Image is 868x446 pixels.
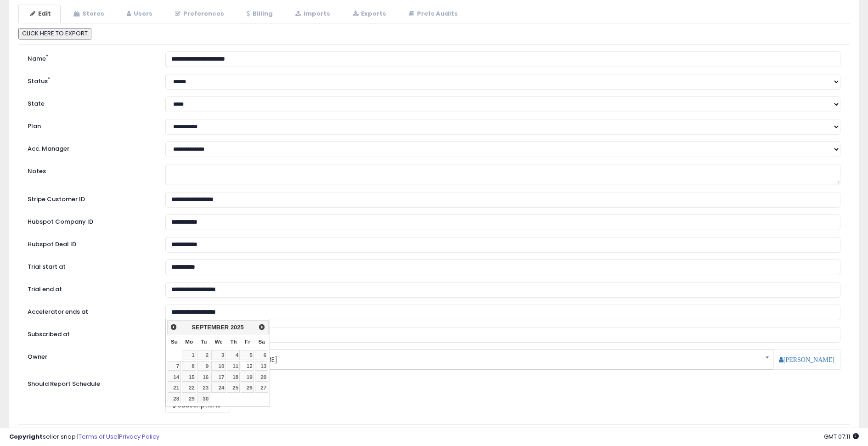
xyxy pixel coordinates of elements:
[171,339,178,344] span: Sunday
[241,372,254,382] a: 19
[255,372,268,382] a: 20
[21,141,158,153] label: Acc. Manager
[9,433,159,441] div: seller snap | |
[227,350,240,360] a: 4
[235,5,282,23] a: Billing
[182,361,197,371] a: 8
[211,361,226,371] a: 10
[163,5,234,23] a: Preferences
[28,380,100,389] label: Should Report Schedule
[169,322,179,332] a: Prev
[255,361,268,371] a: 13
[21,164,158,176] label: Notes
[197,372,210,382] a: 16
[21,260,158,271] label: Trial start at
[779,356,834,363] a: [PERSON_NAME]
[214,339,222,344] span: Wednesday
[245,339,250,344] span: Friday
[18,28,91,40] button: CLICK HERE TO EXPORT
[182,350,197,360] a: 1
[21,237,158,249] label: Hubspot Deal ID
[197,361,210,371] a: 9
[168,372,181,382] a: 14
[227,383,240,393] a: 25
[21,282,158,294] label: Trial end at
[227,372,240,382] a: 18
[18,5,61,23] a: Edit
[21,327,158,339] label: Subscribed at
[170,323,177,331] span: Prev
[201,339,207,344] span: Tuesday
[192,324,229,331] span: September
[256,322,267,332] a: Next
[21,74,158,86] label: Status
[62,5,114,23] a: Stores
[341,5,396,23] a: Exports
[211,350,226,360] a: 3
[241,361,254,371] a: 12
[21,119,158,131] label: Plan
[168,383,181,393] a: 21
[397,5,468,23] a: Prefs Audits
[824,432,859,441] span: 2025-09-12 07:11 GMT
[231,324,244,331] span: 2025
[79,432,118,441] a: Terms of Use
[171,352,755,367] span: [EMAIL_ADDRESS][DOMAIN_NAME]
[28,353,47,361] label: Owner
[241,383,254,393] a: 26
[182,383,197,393] a: 22
[21,51,158,63] label: Name
[258,339,265,344] span: Saturday
[241,350,254,360] a: 5
[21,96,158,108] label: State
[115,5,162,23] a: Users
[283,5,340,23] a: Imports
[230,339,237,344] span: Thursday
[255,350,268,360] a: 6
[227,361,240,371] a: 11
[168,361,181,371] a: 7
[258,323,265,331] span: Next
[211,372,226,382] a: 17
[197,394,210,404] a: 30
[21,305,158,316] label: Accelerator ends at
[185,339,193,344] span: Monday
[9,432,43,441] strong: Copyright
[197,350,210,360] a: 2
[168,394,181,404] a: 28
[255,383,268,393] a: 27
[182,372,197,382] a: 15
[197,383,210,393] a: 23
[182,394,197,404] a: 29
[21,215,158,226] label: Hubspot Company ID
[119,432,159,441] a: Privacy Policy
[211,383,226,393] a: 24
[21,192,158,204] label: Stripe Customer ID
